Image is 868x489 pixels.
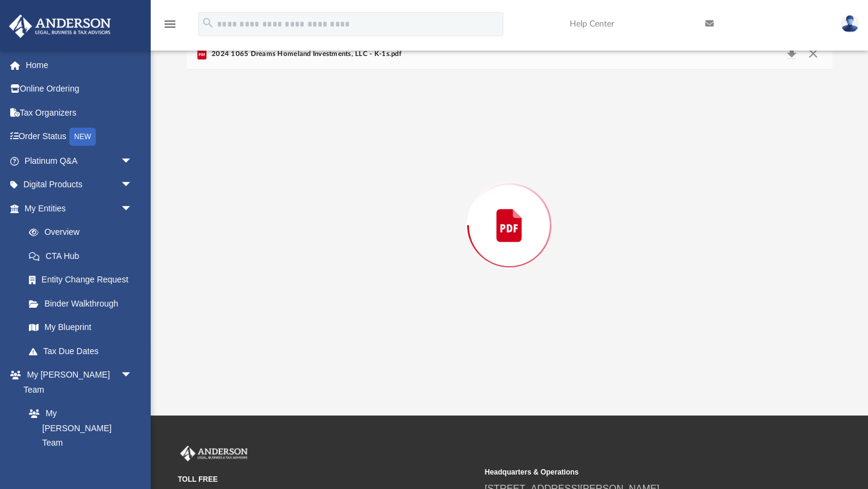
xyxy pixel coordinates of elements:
[8,149,151,173] a: Platinum Q&Aarrow_drop_down
[17,220,151,244] a: Overview
[5,14,115,38] img: Anderson Advisors Platinum Portal
[178,474,476,485] small: TOLL FREE
[841,15,859,33] img: User Pic
[121,149,145,173] span: arrow_drop_down
[17,291,151,316] a: Binder Walkthrough
[17,402,139,455] a: My [PERSON_NAME] Team
[121,196,145,221] span: arrow_drop_down
[121,363,145,388] span: arrow_drop_down
[17,268,151,292] a: Entity Change Request
[17,316,145,340] a: My Blueprint
[163,17,177,31] i: menu
[178,446,250,461] img: Anderson Advisors Platinum Portal
[17,339,151,363] a: Tax Due Dates
[69,128,96,146] div: NEW
[187,39,832,381] div: Preview
[201,16,215,30] i: search
[8,101,151,125] a: Tax Organizers
[8,173,151,197] a: Digital Productsarrow_drop_down
[8,196,151,220] a: My Entitiesarrow_drop_down
[8,77,151,101] a: Online Ordering
[121,173,145,198] span: arrow_drop_down
[8,53,151,77] a: Home
[8,363,145,402] a: My [PERSON_NAME] Teamarrow_drop_down
[209,49,401,60] span: 2024 1065 Dreams Homeland Investments, LLC - K-1s.pdf
[485,467,783,478] small: Headquarters & Operations
[8,125,151,149] a: Order StatusNEW
[802,46,824,63] button: Close
[17,244,151,268] a: CTA Hub
[163,23,177,31] a: menu
[781,46,803,63] button: Download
